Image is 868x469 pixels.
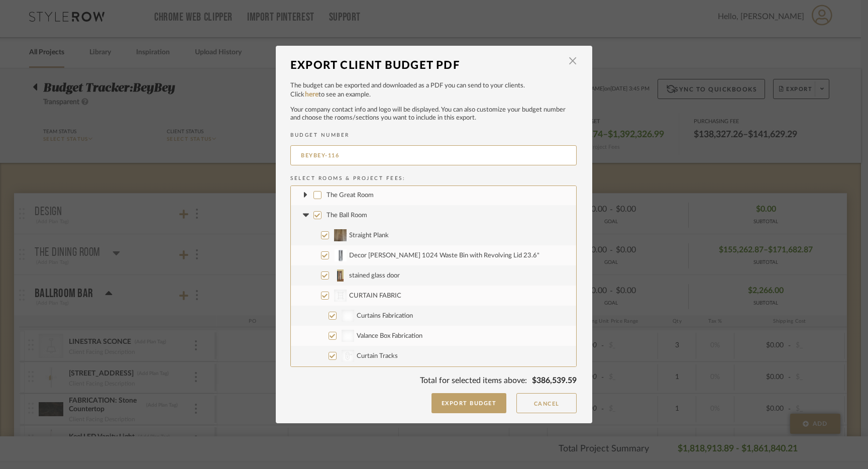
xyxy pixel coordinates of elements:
div: Export Client Budget PDF [290,54,562,76]
span: Curtains Fabrication [357,313,413,319]
input: Straight Plank [321,231,329,239]
input: stained glass door [321,271,329,279]
input: Curtains Fabrication [329,312,337,320]
span: CURTAIN FABRIC [349,293,401,299]
img: da06f342-5fb6-4af4-87f5-e06c816c9172_50x50.jpg [334,249,347,261]
dialog-header: Export Client Budget PDF [290,54,577,76]
span: Valance Box Fabrication [357,333,422,339]
img: fc1e238c-16b7-4cc6-80d4-2286f1d8c47f_50x50.jpg [334,229,347,241]
span: Total for selected items above: [420,377,527,385]
p: The budget can be exported and downloaded as a PDF you can send to your clients. [290,81,577,91]
span: $386,539.59 [532,377,577,385]
input: Curtain Tracks [329,352,337,360]
input: The Ball Room [313,211,321,219]
img: 179a99e7-0e57-4e9e-9b10-939cdfe240cc_50x50.jpg [334,269,347,282]
input: Valance Box Fabrication [329,332,337,340]
span: The Great Room [327,192,374,199]
span: Curtain Tracks [357,353,398,359]
span: Straight Plank [349,232,389,239]
input: CURTAIN FABRIC [321,292,329,300]
input: Decor [PERSON_NAME] 1024 Waste Bin with Revolving Lid 23.6" [321,251,329,259]
p: Your company contact info and logo will be displayed. You can also customize your budget number a... [290,106,577,122]
span: Decor [PERSON_NAME] 1024 Waste Bin with Revolving Lid 23.6" [349,252,539,259]
button: Close [563,51,583,71]
a: here [305,91,318,98]
button: Cancel [516,393,577,413]
button: Export Budget [431,393,507,413]
p: Click to see an example. [290,90,577,100]
input: The Great Room [313,191,321,199]
h2: BUDGET NUMBER [290,132,577,138]
span: The Ball Room [327,212,367,219]
input: BUDGET NUMBER [290,145,577,165]
span: stained glass door [349,272,400,279]
h2: Select Rooms & Project Fees: [290,175,577,181]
